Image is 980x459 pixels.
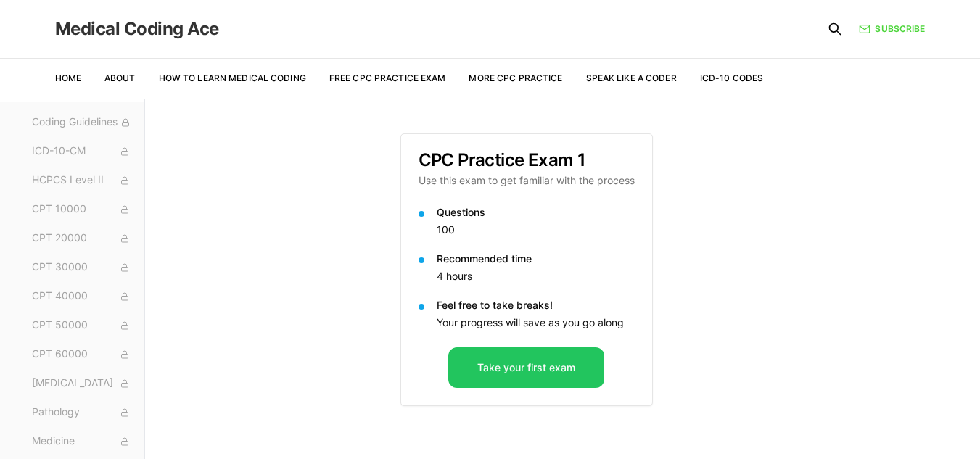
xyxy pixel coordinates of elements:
[448,347,604,388] button: Take your first exam
[159,73,306,83] a: How to Learn Medical Coding
[26,343,139,366] button: CPT 60000
[32,115,133,131] span: Coding Guidelines
[437,315,635,330] p: Your progress will save as you go along
[586,73,677,83] a: Speak Like a Coder
[32,202,133,218] span: CPT 10000
[32,376,133,392] span: [MEDICAL_DATA]
[329,73,446,83] a: Free CPC Practice Exam
[26,372,139,395] button: [MEDICAL_DATA]
[26,198,139,221] button: CPT 10000
[26,285,139,308] button: CPT 40000
[437,252,635,266] p: Recommended time
[32,231,133,247] span: CPT 20000
[55,73,81,83] a: Home
[437,269,635,284] p: 4 hours
[26,140,139,163] button: ICD-10-CM
[26,401,139,424] button: Pathology
[32,260,133,276] span: CPT 30000
[26,314,139,337] button: CPT 50000
[700,73,763,83] a: ICD-10 Codes
[32,347,133,363] span: CPT 60000
[26,256,139,279] button: CPT 30000
[859,22,925,36] a: Subscribe
[104,73,136,83] a: About
[32,289,133,305] span: CPT 40000
[32,173,133,189] span: HCPCS Level II
[26,227,139,250] button: CPT 20000
[26,430,139,453] button: Medicine
[437,223,635,237] p: 100
[32,434,133,450] span: Medicine
[32,405,133,421] span: Pathology
[419,173,635,188] p: Use this exam to get familiar with the process
[32,318,133,334] span: CPT 50000
[26,111,139,134] button: Coding Guidelines
[469,73,562,83] a: More CPC Practice
[55,20,219,38] a: Medical Coding Ace
[32,144,133,160] span: ICD-10-CM
[419,152,635,169] h3: CPC Practice Exam 1
[26,169,139,192] button: HCPCS Level II
[437,298,635,313] p: Feel free to take breaks!
[437,205,635,220] p: Questions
